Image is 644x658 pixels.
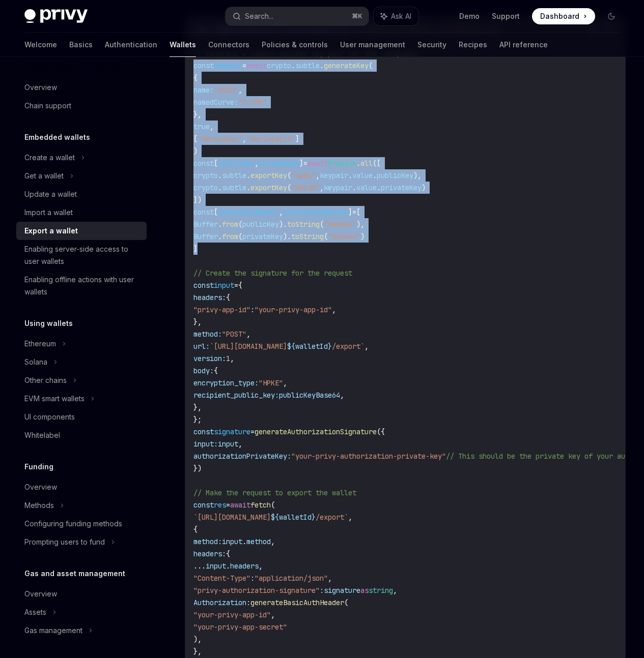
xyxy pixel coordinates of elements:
[328,342,332,351] span: }
[332,342,365,351] span: /export`
[316,171,320,180] span: ,
[391,11,411,21] span: Ask AI
[222,330,246,339] span: "POST"
[291,61,295,70] span: .
[413,171,422,180] span: ),
[69,33,93,57] a: Basics
[193,586,320,595] span: "privy-authorization-signature"
[193,354,226,363] span: version:
[246,171,250,180] span: .
[250,500,271,510] span: fetch
[259,159,299,168] span: privateKey
[295,342,328,351] span: walletId
[24,606,46,618] div: Assets
[360,159,373,168] span: all
[214,85,238,95] span: "ECDH"
[193,281,214,290] span: const
[234,281,238,290] span: =
[193,146,198,156] span: )
[238,439,242,448] span: ,
[193,378,259,387] span: encryption_type:
[246,330,250,339] span: ,
[303,159,307,168] span: =
[255,159,259,168] span: ,
[193,452,291,461] span: authorizationPrivateKey:
[532,8,595,24] a: Dashboard
[295,61,320,70] span: subtle
[242,220,279,229] span: publicKey
[16,585,147,603] a: Overview
[255,427,377,436] span: generateAuthorizationSignature
[210,122,214,131] span: ,
[246,61,267,70] span: await
[198,134,242,143] span: "deriveKey"
[218,439,238,448] span: input
[24,131,90,143] h5: Embedded wallets
[16,185,147,203] a: Update a wallet
[218,207,279,217] span: publicKeyBase64
[222,537,242,546] span: input
[24,429,60,441] div: Whitelabel
[193,537,222,546] span: method:
[193,513,271,522] span: `[URL][DOMAIN_NAME]
[230,561,259,571] span: headers
[262,33,328,57] a: Policies & controls
[193,561,206,571] span: ...
[226,561,230,571] span: .
[291,232,324,241] span: toString
[287,183,291,192] span: (
[24,518,122,530] div: Configuring funding methods
[377,427,385,436] span: ({
[271,610,275,619] span: ,
[24,624,82,637] div: Gas management
[279,207,283,217] span: ,
[193,366,214,375] span: body:
[226,500,230,510] span: =
[340,33,405,57] a: User management
[24,206,73,219] div: Import a wallet
[193,232,218,241] span: Buffer
[299,159,303,168] span: ]
[226,354,230,363] span: 1
[344,598,348,607] span: (
[267,61,291,70] span: crypto
[24,243,141,267] div: Enabling server-side access to user wallets
[271,500,275,510] span: (
[250,427,255,436] span: =
[295,134,299,143] span: ]
[193,574,250,583] span: "Content-Type"
[193,330,222,339] span: method:
[193,635,202,644] span: ),
[193,195,202,204] span: ])
[246,183,250,192] span: .
[226,549,230,558] span: {
[24,374,67,386] div: Other chains
[193,598,250,607] span: Authorization:
[238,281,242,290] span: {
[193,171,218,180] span: crypto
[250,183,287,192] span: exportKey
[242,232,283,241] span: privateKey
[24,338,56,350] div: Ethereum
[540,11,579,21] span: Dashboard
[381,183,422,192] span: privateKey
[24,100,71,112] div: Chain support
[214,366,218,375] span: {
[360,232,365,241] span: )
[214,159,218,168] span: [
[307,159,328,168] span: await
[324,183,352,192] span: keypair
[328,232,360,241] span: "base64"
[218,183,222,192] span: .
[328,159,356,168] span: Promise
[245,10,273,22] div: Search...
[24,170,64,182] div: Get a wallet
[250,171,287,180] span: exportKey
[417,33,446,57] a: Security
[218,220,222,229] span: .
[250,305,255,314] span: :
[271,537,275,546] span: ,
[193,391,279,400] span: recipient_public_key:
[287,171,291,180] span: (
[230,500,250,510] span: await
